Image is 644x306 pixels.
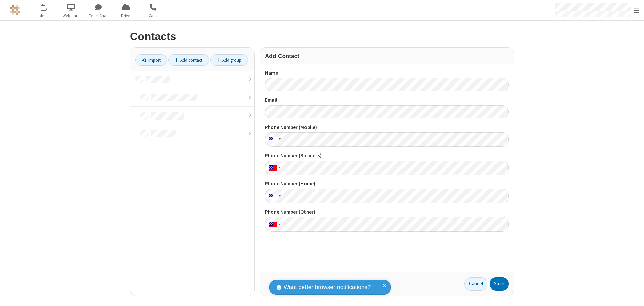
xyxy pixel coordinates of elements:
[59,13,84,19] span: Webinars
[490,277,509,291] button: Save
[45,4,50,9] div: 5
[265,189,283,203] div: United States: + 1
[265,208,509,216] label: Phone Number (Other)
[284,283,371,292] span: Want better browser notifications?
[113,13,138,19] span: Drive
[265,96,509,104] label: Email
[265,161,283,175] div: United States: + 1
[265,217,283,232] div: United States: + 1
[135,54,167,66] a: Import
[265,124,509,131] label: Phone Number (Mobile)
[265,53,509,59] h3: Add Contact
[210,54,248,66] a: Add group
[168,54,209,66] a: Add contact
[265,180,509,188] label: Phone Number (Home)
[86,13,111,19] span: Team Chat
[31,13,57,19] span: Meet
[130,31,514,42] h2: Contacts
[140,13,166,19] span: Calls
[265,152,509,160] label: Phone Number (Business)
[265,69,509,77] label: Name
[10,5,20,15] img: QA Selenium DO NOT DELETE OR CHANGE
[265,132,283,147] div: United States: + 1
[464,277,487,291] a: Cancel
